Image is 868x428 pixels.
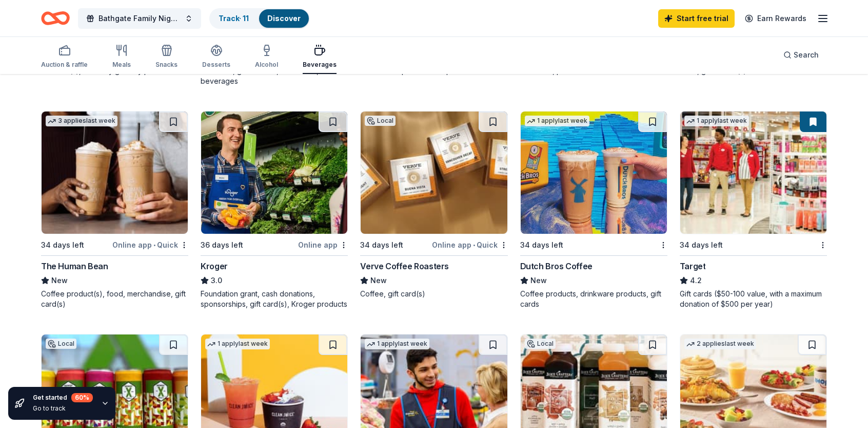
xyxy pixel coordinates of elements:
[525,116,589,126] div: 1 apply last week
[255,61,278,69] div: Alcohol
[680,239,723,251] div: 34 days left
[303,40,337,74] button: Beverages
[205,339,270,349] div: 1 apply last week
[78,8,201,29] button: Bathgate Family Night Out
[219,14,249,23] a: Track· 11
[520,289,667,309] div: Coffee products, drinkware products, gift cards
[202,61,230,69] div: Desserts
[153,241,155,249] span: •
[46,116,117,126] div: 3 applies last week
[365,339,429,349] div: 1 apply last week
[658,9,735,28] a: Start free trial
[201,111,348,309] a: Image for Kroger36 days leftOnline appKroger3.0Foundation grant, cash donations, sponsorships, gi...
[525,339,556,349] div: Local
[112,61,131,69] div: Meals
[680,111,827,309] a: Image for Target1 applylast week34 days leftTarget4.2Gift cards ($50-100 value, with a maximum do...
[41,289,188,309] div: Coffee product(s), food, merchandise, gift card(s)
[739,9,813,28] a: Earn Rewards
[520,111,667,309] a: Image for Dutch Bros Coffee1 applylast week34 days leftDutch Bros CoffeeNewCoffee products, drink...
[209,8,310,29] button: Track· 11Discover
[51,274,68,287] span: New
[360,239,403,251] div: 34 days left
[680,260,706,272] div: Target
[41,111,188,309] a: Image for The Human Bean3 applieslast week34 days leftOnline app•QuickThe Human BeanNewCoffee pro...
[155,40,177,74] button: Snacks
[201,260,228,272] div: Kroger
[33,404,93,413] div: Go to track
[267,14,301,23] a: Discover
[42,111,188,234] img: Image for The Human Bean
[112,40,131,74] button: Meals
[41,239,84,251] div: 34 days left
[520,260,593,272] div: Dutch Bros Coffee
[41,260,108,272] div: The Human Bean
[680,111,826,234] img: Image for Target
[112,238,188,251] div: Online app Quick
[155,61,177,69] div: Snacks
[303,61,337,69] div: Beverages
[360,260,449,272] div: Verve Coffee Roasters
[201,239,243,251] div: 36 days left
[530,274,547,287] span: New
[98,12,181,25] span: Bathgate Family Night Out
[432,238,508,251] div: Online app Quick
[255,40,278,74] button: Alcohol
[794,49,819,61] span: Search
[473,241,475,249] span: •
[361,111,507,234] img: Image for Verve Coffee Roasters
[680,289,827,309] div: Gift cards ($50-100 value, with a maximum donation of $500 per year)
[201,111,347,234] img: Image for Kroger
[365,116,396,126] div: Local
[202,40,230,74] button: Desserts
[41,6,70,30] a: Home
[46,339,76,349] div: Local
[298,238,348,251] div: Online app
[370,274,387,287] span: New
[360,111,507,299] a: Image for Verve Coffee RoastersLocal34 days leftOnline app•QuickVerve Coffee RoastersNewCoffee, g...
[33,393,93,402] div: Get started
[201,66,348,86] div: Gift cards, gift baskets, food items, beverages
[775,45,827,65] button: Search
[41,40,88,74] button: Auction & raffle
[71,393,93,402] div: 60 %
[684,339,756,349] div: 2 applies last week
[201,289,348,309] div: Foundation grant, cash donations, sponsorships, gift card(s), Kroger products
[360,289,507,299] div: Coffee, gift card(s)
[521,111,667,234] img: Image for Dutch Bros Coffee
[520,239,563,251] div: 34 days left
[690,274,702,287] span: 4.2
[684,116,749,126] div: 1 apply last week
[41,61,88,69] div: Auction & raffle
[211,274,222,287] span: 3.0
